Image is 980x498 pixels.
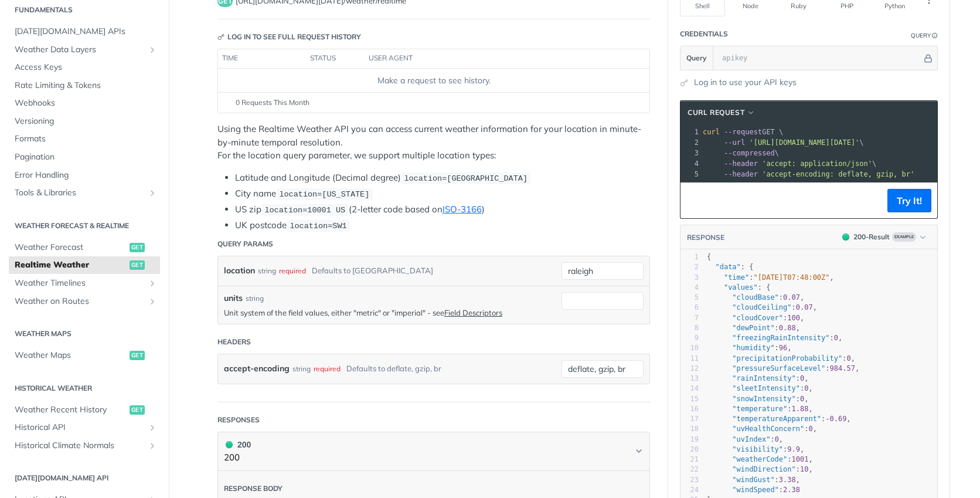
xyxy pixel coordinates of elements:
li: Latitude and Longitude (Decimal degree) [235,171,650,185]
button: 200 200200 [224,438,644,465]
span: 96 [779,344,787,352]
a: Historical Climate NormalsShow subpages for Historical Climate Normals [9,437,160,455]
span: Historical Climate Normals [15,440,145,452]
span: 0.69 [830,415,847,423]
span: "dewPoint" [732,324,774,332]
span: Realtime Weather [15,259,127,271]
span: get [130,351,145,360]
span: "uvIndex" [732,435,770,443]
a: Weather Data LayersShow subpages for Weather Data Layers [9,41,160,59]
div: 1 [680,127,700,137]
div: Defaults to deflate, gzip, br [346,360,441,377]
span: : , [707,425,817,433]
span: "temperature" [732,405,787,413]
span: Query [686,53,707,63]
div: Responses [217,415,260,425]
span: "[DATE]T07:48:00Z" [754,273,830,282]
div: 2 [680,137,700,148]
span: Rate Limiting & Tokens [15,80,157,92]
a: Formats [9,130,160,148]
span: 10 [800,465,808,473]
button: Show subpages for Weather Timelines [148,279,157,288]
div: string [292,360,311,377]
a: Pagination [9,148,160,166]
button: Show subpages for Historical API [148,423,157,432]
li: US zip (2-letter code based on ) [235,203,650,216]
span: curl [703,128,720,136]
span: "data" [715,263,740,271]
span: "cloudBase" [732,293,778,301]
span: Weather Timelines [15,277,145,289]
span: "freezingRainIntensity" [732,334,829,342]
span: "pressureSurfaceLevel" [732,364,825,372]
span: 'accept-encoding: deflate, gzip, br' [762,170,914,178]
div: 12 [680,364,699,374]
div: 200 - Result [853,232,890,242]
span: "time" [724,273,749,282]
a: Realtime Weatherget [9,256,160,274]
span: 0.88 [779,324,796,332]
span: --compressed [724,149,775,157]
div: 3 [680,273,699,283]
span: Weather Data Layers [15,44,145,56]
span: 0 [808,425,812,433]
span: : , [707,415,851,423]
span: 1.88 [792,405,809,413]
span: 200 [842,233,849,240]
input: apikey [716,46,922,70]
button: Query [680,46,713,70]
span: "windGust" [732,476,774,484]
div: 1 [680,252,699,262]
svg: Chevron [634,446,644,456]
span: 984.57 [830,364,855,372]
span: 1001 [792,455,809,463]
span: 0 [804,384,808,392]
div: string [246,293,264,304]
div: 17 [680,414,699,424]
div: Headers [217,337,251,347]
a: Access Keys [9,59,160,76]
span: 0 [800,374,804,382]
h2: Weather Maps [9,328,160,339]
svg: Key [217,33,224,40]
button: 200200-ResultExample [836,231,931,243]
span: "windDirection" [732,465,795,473]
div: 16 [680,404,699,414]
div: 3 [680,148,700,158]
label: units [224,292,243,304]
span: --request [724,128,762,136]
div: Credentials [680,29,728,39]
div: 21 [680,455,699,465]
span: Webhooks [15,97,157,109]
span: : , [707,344,792,352]
div: QueryInformation [911,31,938,40]
div: required [279,262,306,279]
button: Show subpages for Tools & Libraries [148,188,157,198]
span: '[URL][DOMAIN_NAME][DATE]' [749,138,859,147]
span: 2.38 [783,486,800,494]
span: "rainIntensity" [732,374,795,382]
span: : , [707,293,804,301]
span: "uvHealthConcern" [732,425,804,433]
span: get [130,260,145,270]
p: Unit system of the field values, either "metric" or "imperial" - see [224,307,556,318]
div: Response body [224,483,283,494]
span: --header [724,160,758,168]
span: 0 [800,395,804,403]
span: Weather Recent History [15,404,127,416]
a: Rate Limiting & Tokens [9,77,160,94]
span: "windSpeed" [732,486,778,494]
a: [DATE][DOMAIN_NAME] APIs [9,23,160,40]
a: Webhooks [9,94,160,112]
span: : , [707,445,804,453]
span: get [130,405,145,415]
button: cURL Request [683,107,760,118]
span: [DATE][DOMAIN_NAME] APIs [15,26,157,38]
span: "sleetIntensity" [732,384,800,392]
div: Query Params [217,239,273,249]
span: Historical API [15,422,145,433]
h2: Weather Forecast & realtime [9,221,160,231]
span: 0 Requests This Month [236,97,309,108]
span: : , [707,354,855,363]
span: : , [707,374,809,382]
